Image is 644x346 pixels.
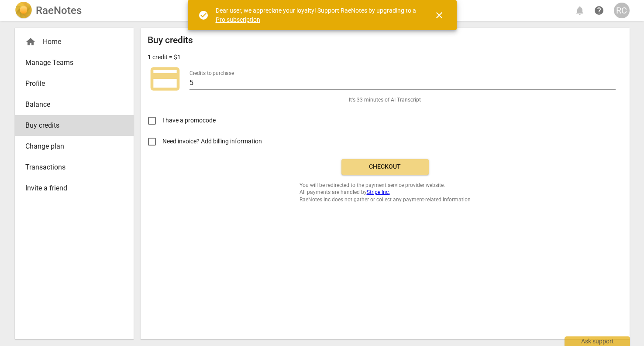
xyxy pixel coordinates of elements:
a: Buy credits [15,115,134,136]
span: Checkout [348,163,422,171]
button: Close [429,5,450,26]
a: Stripe Inc. [367,189,390,195]
div: Dear user, we appreciate your loyalty! Support RaeNotes by upgrading to a [216,6,418,24]
a: Transactions [15,157,134,178]
span: Invite a friend [25,183,116,193]
a: Invite a friend [15,178,134,199]
span: credit_card [148,61,183,96]
span: Change plan [25,141,116,152]
span: You will be redirected to the payment service provider website. All payments are handled by RaeNo... [300,182,471,204]
h2: Buy credits [148,35,193,46]
span: check_circle [198,10,209,20]
a: LogoRaeNotes [15,2,82,19]
a: Profile [15,73,134,94]
span: home [25,37,36,47]
button: RC [614,3,630,18]
span: Balance [25,99,116,110]
span: Transactions [25,162,116,173]
h2: RaeNotes [36,4,82,17]
a: Manage Teams [15,52,134,73]
div: Home [25,37,116,47]
span: Manage Teams [25,58,116,68]
img: Logo [15,2,32,19]
span: Need invoice? Add billing information [162,137,263,146]
span: close [434,10,444,20]
label: Credits to purchase [189,71,234,76]
a: Change plan [15,136,134,157]
span: I have a promocode [162,116,216,125]
span: Profile [25,78,116,89]
div: Ask support [565,336,630,346]
button: Checkout [341,159,429,175]
a: Balance [15,94,134,115]
div: Home [15,31,134,52]
span: help [594,5,604,16]
span: It's 33 minutes of AI Transcript [349,96,421,104]
p: 1 credit = $1 [148,53,181,62]
a: Help [591,3,607,18]
span: Buy credits [25,120,116,131]
a: Pro subscription [216,16,260,23]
